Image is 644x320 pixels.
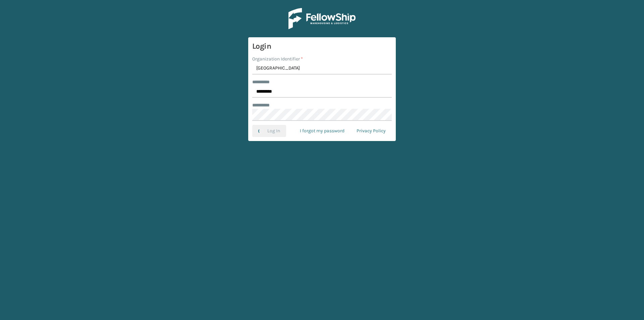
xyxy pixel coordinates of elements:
[288,8,356,29] img: Logo
[252,41,392,51] h3: Login
[294,125,351,137] a: I forgot my password
[252,55,303,62] label: Organization Identifier
[252,125,286,137] button: Log In
[351,125,392,137] a: Privacy Policy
